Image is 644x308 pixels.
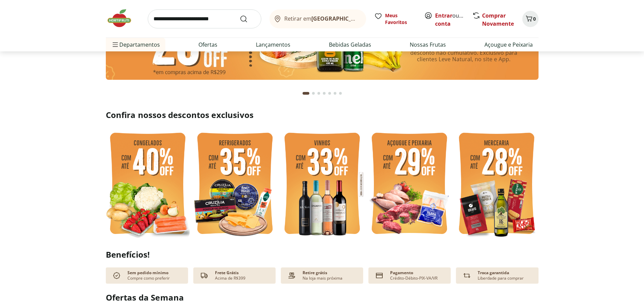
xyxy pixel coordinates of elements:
button: Go to page 6 from fs-carousel [332,85,338,101]
img: Devolução [461,270,472,281]
input: search [148,9,261,28]
a: Lançamentos [256,41,290,49]
p: Pagamento [390,270,413,276]
img: truck [199,270,210,281]
button: Go to page 3 from fs-carousel [316,85,321,101]
a: Comprar Novamente [482,12,514,27]
img: Hortifruti [106,8,140,28]
a: Meus Favoritos [374,12,416,26]
p: Liberdade para comprar [478,276,524,281]
p: Compre como preferir [127,276,170,281]
span: Departamentos [111,37,160,53]
img: feira [106,128,190,240]
p: Sem pedido mínimo [127,270,168,276]
button: Carrinho [522,11,539,27]
img: vinho [280,128,364,240]
a: Entrar [435,12,452,19]
button: Menu [111,37,119,53]
p: Troca garantida [478,270,509,276]
button: Submit Search [240,15,256,23]
button: Current page from fs-carousel [301,85,311,101]
h2: Ofertas da Semana [106,292,539,303]
button: Go to page 7 from fs-carousel [338,85,343,101]
span: ou [435,11,465,28]
a: Ofertas [198,41,217,49]
img: card [374,270,385,281]
button: Go to page 2 from fs-carousel [311,85,316,101]
h2: Confira nossos descontos exclusivos [106,110,539,120]
p: Retire grátis [303,270,327,276]
p: Crédito-Débito-PIX-VA/VR [390,276,437,281]
span: Retirar em [284,16,359,22]
b: [GEOGRAPHIC_DATA]/[GEOGRAPHIC_DATA] [311,15,425,22]
button: Go to page 4 from fs-carousel [321,85,327,101]
a: Criar conta [435,12,472,27]
p: Na loja mais próxima [303,276,342,281]
span: 0 [533,16,536,22]
p: Acima de R$399 [215,276,245,281]
h2: Benefícios! [106,250,539,259]
button: Retirar em[GEOGRAPHIC_DATA]/[GEOGRAPHIC_DATA] [269,9,366,28]
img: check [111,270,122,281]
img: mercearia [455,128,539,240]
a: Nossas Frutas [410,41,446,49]
p: Frete Grátis [215,270,239,276]
a: Bebidas Geladas [329,41,371,49]
span: Meus Favoritos [385,12,416,26]
img: açougue [367,128,451,240]
img: payment [286,270,297,281]
img: refrigerados [193,128,277,240]
a: Açougue e Peixaria [484,41,533,49]
button: Go to page 5 from fs-carousel [327,85,332,101]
